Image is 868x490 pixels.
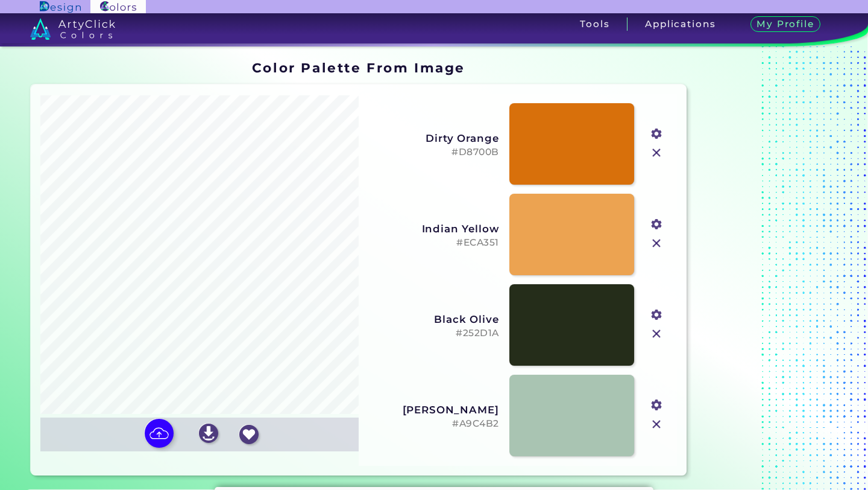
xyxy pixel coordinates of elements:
img: icon_close.svg [649,145,664,161]
h5: #A9C4B2 [367,418,499,430]
h3: Tools [580,19,609,28]
iframe: Advertisement [691,56,842,480]
h5: #D8700B [367,147,499,158]
h5: #ECA351 [367,237,499,249]
img: icon_favourite_white.svg [239,425,259,444]
img: icon picture [145,419,174,448]
h5: #252D1A [367,328,499,339]
h3: Indian Yellow [367,223,499,235]
img: icon_close.svg [649,416,664,432]
h3: My Profile [750,16,820,33]
h3: Applications [645,19,715,28]
h3: [PERSON_NAME] [367,404,499,416]
h1: Color Palette From Image [252,59,465,77]
img: logo_artyclick_colors_white.svg [30,18,115,40]
img: icon_close.svg [649,326,664,342]
img: ArtyClick Design logo [40,1,80,13]
h3: Dirty Orange [367,132,499,144]
img: icon_close.svg [649,235,664,251]
h3: Black Olive [367,313,499,325]
img: icon_download_white.svg [199,424,218,443]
